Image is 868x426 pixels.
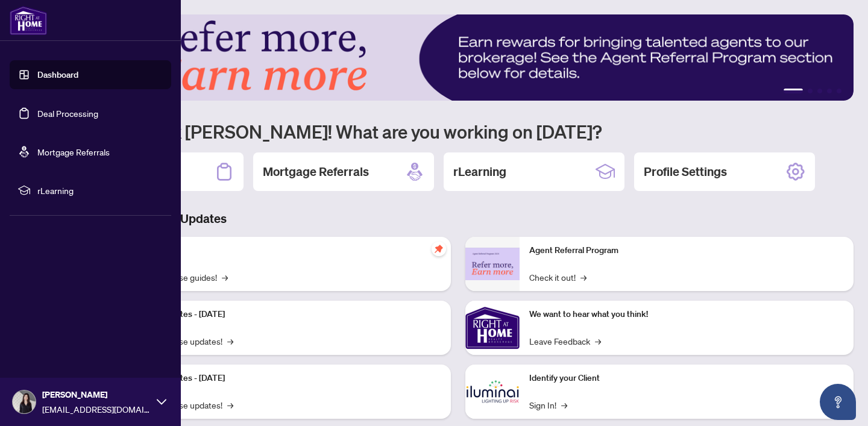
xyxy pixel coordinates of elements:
[63,210,854,227] h3: Brokerage & Industry Updates
[820,384,856,420] button: Open asap
[529,244,844,257] p: Agent Referral Program
[453,163,506,180] h2: rLearning
[465,301,520,355] img: We want to hear what you think!
[13,390,36,413] img: Profile Icon
[263,163,369,180] h2: Mortgage Referrals
[561,398,567,412] span: →
[529,308,844,321] p: We want to hear what you think!
[127,372,441,385] p: Platform Updates - [DATE]
[37,146,110,157] a: Mortgage Referrals
[784,89,803,93] button: 1
[37,184,163,197] span: rLearning
[465,365,520,419] img: Identify your Client
[529,372,844,385] p: Identify your Client
[37,108,98,119] a: Deal Processing
[644,163,727,180] h2: Profile Settings
[529,271,587,284] a: Check it out!→
[580,271,587,284] span: →
[529,334,601,348] a: Leave Feedback→
[808,89,813,93] button: 2
[10,6,47,35] img: logo
[432,242,446,256] span: pushpin
[827,89,832,93] button: 4
[127,308,441,321] p: Platform Updates - [DATE]
[837,89,841,93] button: 5
[42,388,151,401] span: [PERSON_NAME]
[42,403,151,416] span: [EMAIL_ADDRESS][DOMAIN_NAME]
[222,271,228,284] span: →
[529,398,567,412] a: Sign In!→
[227,398,233,412] span: →
[63,120,854,143] h1: Welcome back [PERSON_NAME]! What are you working on [DATE]?
[127,244,441,257] p: Self-Help
[37,69,78,80] a: Dashboard
[465,248,520,281] img: Agent Referral Program
[817,89,822,93] button: 3
[63,14,854,101] img: Slide 0
[595,334,601,348] span: →
[227,334,233,348] span: →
